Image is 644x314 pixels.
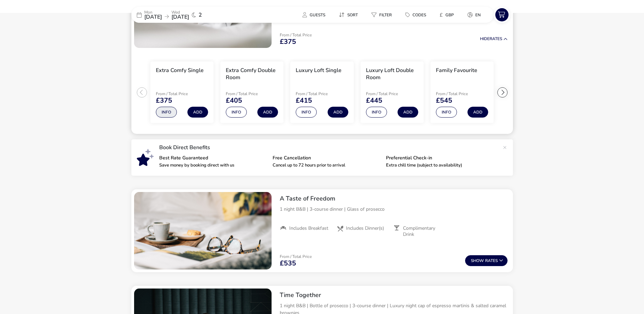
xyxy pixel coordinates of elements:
p: Preferential Check-in [386,156,494,160]
button: Add [467,107,488,118]
h2: Time Together [280,291,508,299]
button: Info [366,107,387,118]
p: From / Total Price [296,92,344,96]
p: Wed [171,10,189,14]
p: From / Total Price [280,255,312,259]
span: Hide [480,36,490,41]
button: Info [226,107,247,118]
p: Book Direct Benefits [159,145,499,150]
span: £405 [226,97,242,104]
span: £375 [280,38,296,45]
p: Best Rate Guaranteed [159,156,267,160]
button: Filter [366,10,397,20]
button: £GBP [434,10,459,20]
p: Save money by booking direct with us [159,163,267,168]
span: Complimentary Drink [403,225,445,238]
span: [DATE] [171,13,189,21]
span: Filter [379,12,392,18]
p: From / Total Price [366,92,414,96]
span: £545 [436,97,452,104]
button: ShowRates [465,255,508,266]
span: GBP [445,12,454,18]
i: £ [440,12,443,18]
p: From / Total Price [156,92,204,96]
button: Add [257,107,278,118]
h3: Extra Comfy Single [156,67,204,74]
span: Show [471,259,485,263]
div: Mon[DATE]Wed[DATE]2 [131,7,233,23]
span: Sort [347,12,358,18]
span: Includes Breakfast [289,225,328,231]
swiper-slide: 1 / 6 [147,59,217,126]
span: [DATE] [144,13,162,21]
naf-pibe-menu-bar-item: Filter [366,10,400,20]
h2: A Taste of Freedom [280,195,508,203]
swiper-slide: 3 / 6 [287,59,357,126]
button: Info [436,107,457,118]
swiper-slide: 2 / 6 [217,59,287,126]
p: 1 night B&B | 3-course dinner | Glass of prosecco [280,206,508,213]
h3: Luxury Loft Double Room [366,67,418,81]
p: Cancel up to 72 hours prior to arrival [273,163,381,168]
button: Codes [400,10,431,20]
p: From / Total Price [436,92,484,96]
h3: Family Favourite [436,67,477,74]
span: £535 [280,260,296,267]
div: A Taste of Freedom1 night B&B | 3-course dinner | Glass of proseccoIncludes BreakfastIncludes Din... [274,189,513,243]
naf-pibe-menu-bar-item: en [462,10,489,20]
button: Sort [333,10,363,20]
button: Guests [297,10,331,20]
span: £445 [366,97,382,104]
span: Guests [310,12,325,18]
button: Info [156,107,177,118]
span: £415 [296,97,312,104]
swiper-slide: 4 / 6 [357,59,427,126]
p: Free Cancellation [273,156,381,160]
span: £375 [156,97,172,104]
h3: Extra Comfy Double Room [226,67,278,81]
naf-pibe-menu-bar-item: Sort [333,10,366,20]
button: Add [187,107,208,118]
naf-pibe-menu-bar-item: Guests [297,10,333,20]
naf-pibe-menu-bar-item: Codes [400,10,434,20]
button: en [462,10,486,20]
span: Codes [412,12,426,18]
button: Info [296,107,317,118]
span: 2 [199,12,202,18]
p: From / Total Price [280,33,312,37]
button: Add [328,107,348,118]
p: Extra chill time (subject to availability) [386,163,494,168]
p: From / Total Price [226,92,274,96]
button: Add [398,107,418,118]
swiper-slide: 1 / 1 [134,192,272,269]
span: Includes Dinner(s) [346,225,384,231]
swiper-slide: 6 / 6 [497,59,567,126]
naf-pibe-menu-bar-item: £GBP [434,10,462,20]
h3: Luxury Loft Single [296,67,342,74]
p: Mon [144,10,162,14]
button: HideRates [480,37,508,41]
span: en [475,12,481,18]
swiper-slide: 5 / 6 [427,59,497,126]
